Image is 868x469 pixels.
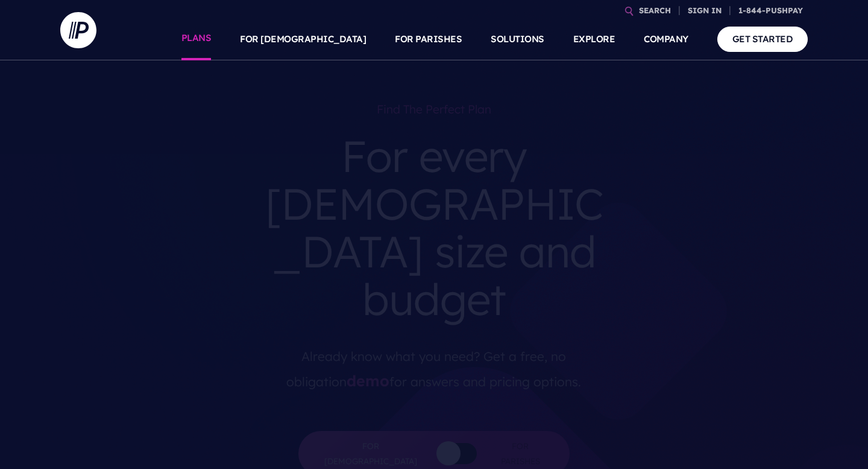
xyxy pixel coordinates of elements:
[395,18,462,60] a: FOR PARISHES
[240,18,366,60] a: FOR [DEMOGRAPHIC_DATA]
[573,18,615,60] a: EXPLORE
[644,18,688,60] a: COMPANY
[491,18,544,60] a: SOLUTIONS
[717,27,808,51] a: GET STARTED
[181,18,212,60] a: PLANS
